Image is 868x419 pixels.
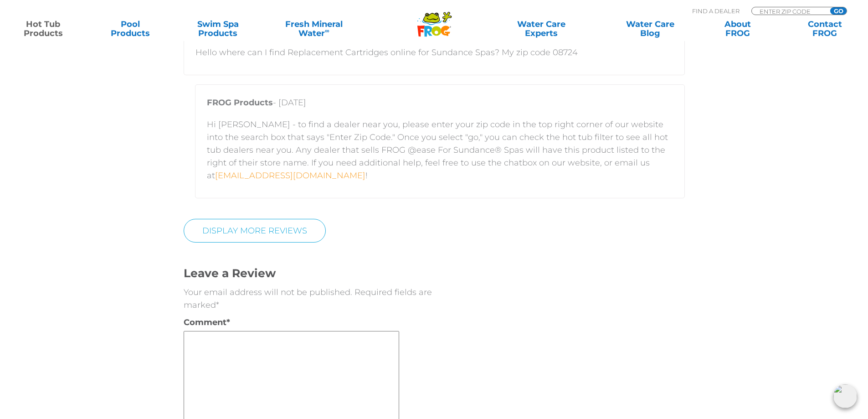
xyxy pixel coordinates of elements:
[97,20,164,38] a: PoolProducts
[184,219,326,243] a: Display More Reviews
[184,287,352,297] span: Your email address will not be published.
[215,171,365,181] a: [EMAIL_ADDRESS][DOMAIN_NAME]
[486,20,596,38] a: Water CareExperts
[616,20,684,38] a: Water CareBlog
[830,7,847,15] input: GO
[195,46,673,59] p: Hello where can I find Replacement Cartridges online for Sundance Spas? My zip code 08724
[207,96,673,114] p: - [DATE]
[207,118,673,182] p: Hi [PERSON_NAME] - to find a dealer near you, please enter your zip code in the top right corner ...
[704,20,771,38] a: AboutFROG
[184,20,252,38] a: Swim SpaProducts
[759,7,820,15] input: Zip Code Form
[833,384,857,408] img: openIcon
[692,7,740,15] p: Find A Dealer
[207,98,273,108] strong: FROG Products
[184,316,249,329] label: Comment
[184,265,434,281] h3: Leave a Review
[791,20,859,38] a: ContactFROG
[271,20,356,38] a: Fresh MineralWater∞
[9,20,77,38] a: Hot TubProducts
[325,27,329,34] sup: ∞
